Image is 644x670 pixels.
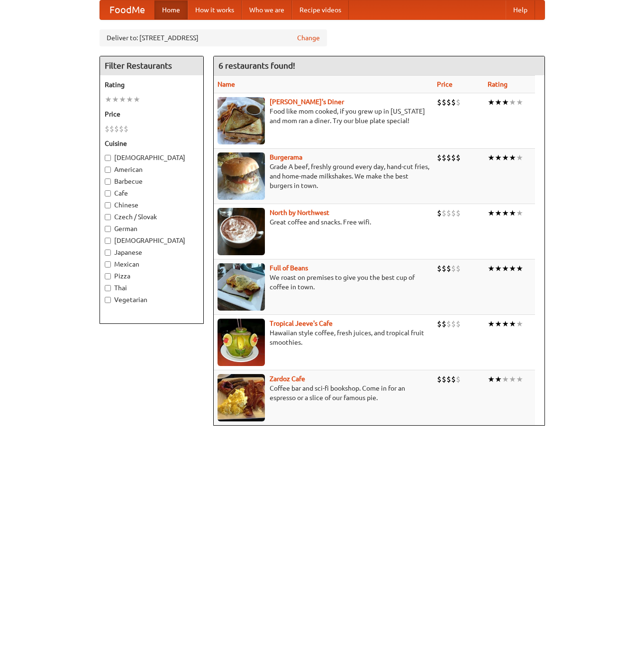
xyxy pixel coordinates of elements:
[218,80,235,88] a: Name
[488,263,495,274] li: ★
[105,94,112,105] li: ★
[105,190,111,197] input: Cafe
[488,97,495,107] li: ★
[488,208,495,218] li: ★
[442,97,446,107] li: $
[502,152,509,163] li: ★
[488,152,495,163] li: ★
[509,208,516,218] li: ★
[154,0,188,19] a: Home
[488,80,508,88] a: Rating
[218,97,265,144] img: sallys.jpg
[105,271,199,281] label: Pizza
[451,374,456,384] li: $
[105,179,111,185] input: Barbecue
[105,167,111,173] input: American
[133,94,140,105] li: ★
[270,98,344,106] a: [PERSON_NAME]'s Diner
[105,261,111,268] input: Mexican
[105,214,111,220] input: Czech / Slovak
[456,97,461,107] li: $
[105,188,199,198] label: Cafe
[437,208,442,218] li: $
[126,94,133,105] li: ★
[218,208,265,255] img: north.jpg
[105,259,199,269] label: Mexican
[495,374,502,384] li: ★
[105,177,199,186] label: Barbecue
[495,319,502,329] li: ★
[105,124,109,134] li: $
[270,209,329,216] a: North by Northwest
[437,263,442,274] li: $
[105,224,199,233] label: German
[119,124,124,134] li: $
[105,165,199,174] label: American
[509,152,516,163] li: ★
[105,80,199,89] h5: Rating
[119,94,126,105] li: ★
[456,263,461,274] li: $
[502,263,509,274] li: ★
[218,152,265,200] img: burgerama.jpg
[502,319,509,329] li: ★
[456,319,461,329] li: $
[105,153,199,162] label: [DEMOGRAPHIC_DATA]
[442,208,446,218] li: $
[292,0,349,19] a: Recipe videos
[437,152,442,163] li: $
[105,238,111,244] input: [DEMOGRAPHIC_DATA]
[516,374,523,384] li: ★
[437,319,442,329] li: $
[105,236,199,245] label: [DEMOGRAPHIC_DATA]
[451,263,456,274] li: $
[124,124,128,134] li: $
[218,107,429,125] p: Food like mom cooked, if you grew up in [US_STATE] and mom ran a diner. Try our blue plate special!
[105,155,111,161] input: [DEMOGRAPHIC_DATA]
[495,97,502,107] li: ★
[105,248,199,257] label: Japanese
[446,374,451,384] li: $
[451,152,456,163] li: $
[451,319,456,329] li: $
[105,273,111,279] input: Pizza
[446,97,451,107] li: $
[270,153,302,161] a: Burgerama
[446,208,451,218] li: $
[488,319,495,329] li: ★
[516,152,523,163] li: ★
[105,295,199,304] label: Vegetarian
[105,109,199,119] h5: Price
[442,319,446,329] li: $
[105,250,111,256] input: Japanese
[488,374,495,384] li: ★
[105,297,111,303] input: Vegetarian
[218,319,265,366] img: jeeves.jpg
[105,226,111,232] input: German
[100,0,154,19] a: FoodMe
[446,152,451,163] li: $
[114,124,119,134] li: $
[509,97,516,107] li: ★
[297,33,320,43] a: Change
[105,285,111,291] input: Thai
[502,97,509,107] li: ★
[218,384,429,402] p: Coffee bar and sci-fi bookshop. Come in for an espresso or a slice of our famous pie.
[270,320,333,327] a: Tropical Jeeve's Cafe
[105,139,199,148] h5: Cuisine
[502,208,509,218] li: ★
[495,152,502,163] li: ★
[218,273,429,292] p: We roast on premises to give you the best cup of coffee in town.
[451,97,456,107] li: $
[442,152,446,163] li: $
[516,208,523,218] li: ★
[502,374,509,384] li: ★
[270,375,305,383] a: Zardoz Cafe
[495,263,502,274] li: ★
[516,263,523,274] li: ★
[437,80,453,88] a: Price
